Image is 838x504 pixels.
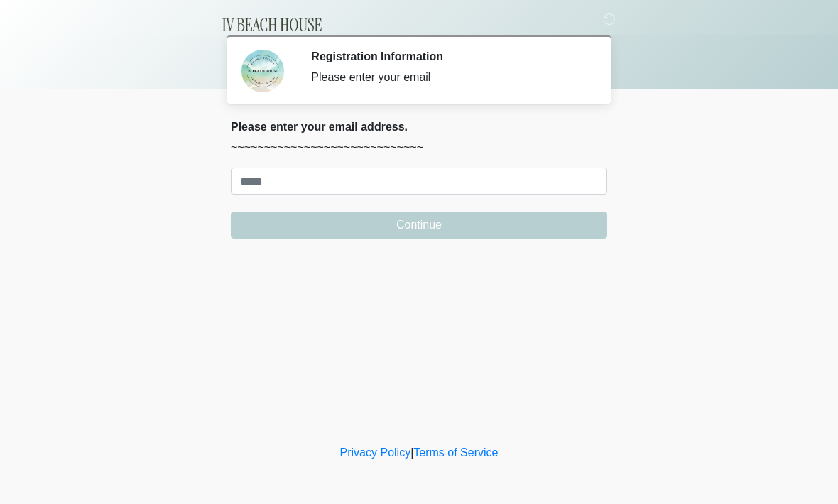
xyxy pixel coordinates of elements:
[311,50,586,63] h2: Registration Information
[241,50,284,92] img: Agent Avatar
[340,447,411,459] a: Privacy Policy
[413,447,498,459] a: Terms of Service
[231,120,607,133] h2: Please enter your email address.
[410,447,413,459] a: |
[217,11,328,39] img: IV Beach House Logo
[311,69,586,86] div: Please enter your email
[231,212,607,239] button: Continue
[231,139,607,156] p: ~~~~~~~~~~~~~~~~~~~~~~~~~~~~~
